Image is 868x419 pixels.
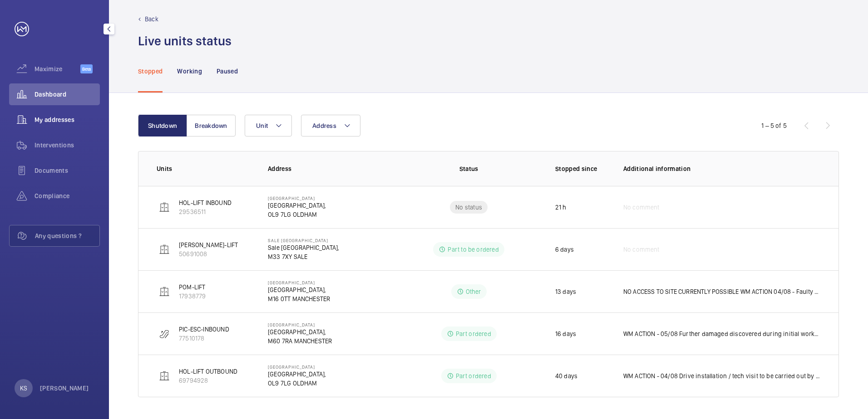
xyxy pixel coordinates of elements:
button: Unit [245,115,292,136]
img: elevator.svg [159,286,170,297]
span: Maximize [35,64,80,73]
p: [GEOGRAPHIC_DATA], [268,285,330,294]
span: Any questions ? [35,231,99,240]
p: M16 0TT MANCHESTER [268,294,330,303]
span: Compliance [35,191,100,200]
p: HOL-LIFT INBOUND [179,198,232,207]
p: Sale [GEOGRAPHIC_DATA], [268,243,339,252]
p: 40 days [555,371,577,380]
p: [GEOGRAPHIC_DATA] [268,195,326,201]
span: No comment [623,203,660,212]
p: POM-LIFT [179,283,206,292]
img: escalator.svg [159,328,170,339]
p: Sale [GEOGRAPHIC_DATA] [268,238,339,243]
p: WM ACTION - 04/08 Drive installation / tech visit to be carried out by end of the week [623,371,820,380]
img: elevator.svg [159,370,170,381]
p: Stopped since [555,164,609,173]
p: 13 days [555,287,576,296]
p: 69794928 [179,376,237,385]
p: KS [20,384,27,393]
span: Dashboard [35,90,100,99]
span: Unit [256,122,268,129]
p: Additional information [623,164,820,173]
p: HOL-LIFT OUTBOUND [179,367,237,376]
p: 6 days [555,245,574,254]
p: Part ordered [456,329,491,338]
p: OL9 7LG OLDHAM [268,379,326,388]
p: 50691008 [179,249,238,258]
p: [GEOGRAPHIC_DATA] [268,280,330,285]
img: elevator.svg [159,202,170,213]
p: 16 days [555,329,576,338]
img: elevator.svg [159,244,170,255]
p: Stopped [138,67,163,76]
p: Address [268,164,397,173]
p: Paused [217,67,238,76]
p: [PERSON_NAME] [40,384,89,393]
p: M33 7XY SALE [268,252,339,261]
p: [GEOGRAPHIC_DATA] [268,364,326,370]
span: Address [312,122,336,129]
p: NO ACCESS TO SITE CURRENTLY POSSIBLE WM ACTION 04/08 - Faulty Board suspected, technical follow u... [623,287,820,296]
span: Beta [80,64,93,73]
p: Back [145,15,158,24]
p: 77510178 [179,334,229,343]
p: [GEOGRAPHIC_DATA], [268,327,332,336]
button: Breakdown [187,115,236,136]
h1: Live units status [138,33,232,49]
p: 21 h [555,203,567,212]
p: [GEOGRAPHIC_DATA] [268,322,332,327]
p: [GEOGRAPHIC_DATA], [268,370,326,379]
p: [GEOGRAPHIC_DATA], [268,201,326,210]
p: OL9 7LG OLDHAM [268,210,326,219]
span: Documents [35,166,100,175]
button: Shutdown [138,115,187,136]
p: Part ordered [456,371,491,380]
p: WM ACTION - 05/08 Further damaged discovered during initial works. ETA for completion of all work... [623,329,820,338]
span: Interventions [35,141,100,150]
p: Working [177,67,202,76]
p: Other [466,287,481,296]
p: No status [455,203,482,212]
p: Status [403,164,534,173]
p: [PERSON_NAME]-LIFT [179,240,238,249]
span: No comment [623,245,660,254]
p: 29536511 [179,207,232,216]
p: M60 7RA MANCHESTER [268,336,332,346]
p: Units [157,164,253,173]
p: 17938779 [179,292,206,301]
p: Part to be ordered [448,245,498,254]
button: Address [301,115,360,136]
div: 1 – 5 of 5 [761,121,787,130]
span: My addresses [35,115,100,124]
p: PIC-ESC-INBOUND [179,325,229,334]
